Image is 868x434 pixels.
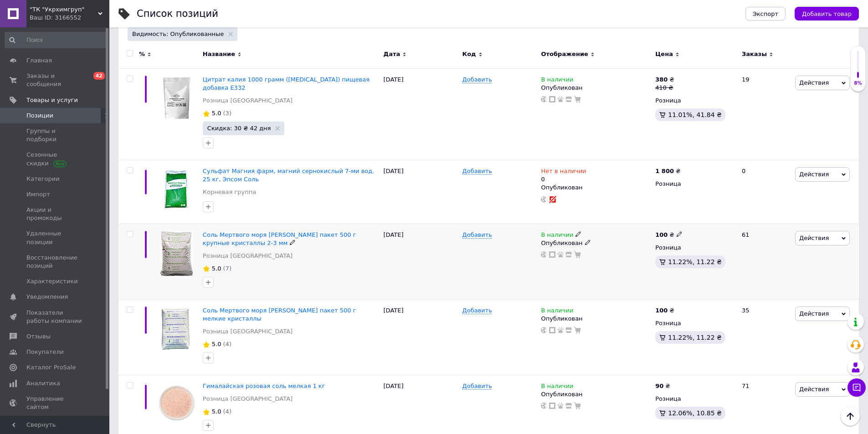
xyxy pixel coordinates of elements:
[655,231,682,239] div: ₴
[384,50,401,58] span: Дата
[655,167,680,175] div: ₴
[26,332,51,341] span: Отзывы
[203,383,325,389] a: Гималайская розовая соль мелкая 1 кг
[753,10,778,17] span: Экспорт
[655,306,674,315] div: ₴
[742,50,767,58] span: Заказы
[223,110,231,117] span: (3)
[137,9,218,19] div: Список позиций
[26,309,84,325] span: Показатели работы компании
[462,50,476,58] span: Код
[736,224,793,299] div: 61
[158,306,195,352] img: Соль Мертвого моря Израиль пакет 500 г мелкие кристаллы
[668,409,722,417] span: 12.06%, 10.85 ₴
[381,299,460,375] div: [DATE]
[668,111,722,118] span: 11.01%, 41.84 ₴
[139,50,145,58] span: %
[799,171,829,178] span: Действия
[5,32,108,48] input: Поиск
[802,10,852,17] span: Добавить товар
[207,125,271,131] span: Скидка: 30 ₴ 42 дня
[745,7,786,20] button: Экспорт
[655,307,668,314] b: 100
[541,231,573,241] span: В наличии
[203,252,293,260] a: Розница [GEOGRAPHIC_DATA]
[462,231,492,239] span: Добавить
[26,96,78,104] span: Товары и услуги
[26,379,60,388] span: Аналитика
[212,110,221,117] span: 5.0
[655,319,734,327] div: Розница
[655,76,674,84] div: ₴
[26,56,52,65] span: Главная
[381,68,460,160] div: [DATE]
[541,307,573,317] span: В наличии
[203,50,235,58] span: Название
[30,5,98,14] span: "ТК "Укрхимгруп"
[223,408,231,415] span: (4)
[799,386,829,393] span: Действия
[541,390,651,398] div: Опубликован
[30,14,109,22] div: Ваш ID: 3166552
[541,167,586,184] div: 0
[736,299,793,375] div: 35
[795,7,859,20] button: Добавить товар
[541,239,651,247] div: Опубликован
[541,383,573,392] span: В наличии
[462,76,492,83] span: Добавить
[203,76,370,91] a: Цитрат калия 1000 грамм ([MEDICAL_DATA]) пищевая добавка Е332
[26,127,84,143] span: Группы и подборки
[26,190,50,199] span: Импорт
[203,327,293,336] a: Розница [GEOGRAPHIC_DATA]
[736,160,793,224] div: 0
[668,258,722,266] span: 11.22%, 11.22 ₴
[847,378,866,397] button: Чат с покупателем
[26,175,60,183] span: Категории
[381,224,460,299] div: [DATE]
[26,395,84,411] span: Управление сайтом
[26,151,84,167] span: Сезонные скидки
[212,265,221,272] span: 5.0
[655,97,734,105] div: Розница
[655,383,663,389] b: 90
[851,80,865,87] div: 8%
[655,231,668,238] b: 100
[212,341,221,347] span: 5.0
[462,307,492,314] span: Добавить
[223,341,231,347] span: (4)
[203,307,356,322] a: Соль Мертвого моря [PERSON_NAME] пакет 500 г мелкие кристаллы
[541,84,651,92] div: Опубликован
[203,188,256,196] a: Корневая группа
[541,50,588,58] span: Отображение
[26,72,84,88] span: Заказы и сообщения
[541,168,586,177] span: Нет в наличии
[203,168,375,183] a: Сульфат Магния фарм, магний сернокислый 7-ми вод. 25 кг, Эпсом Соль
[26,254,84,270] span: Восстановление позиций
[26,230,84,246] span: Удаленные позиции
[655,50,673,58] span: Цена
[26,293,68,301] span: Уведомления
[655,84,674,92] div: 410 ₴
[736,68,793,160] div: 19
[655,180,734,188] div: Розница
[160,231,193,276] img: Соль Мертвого моря Израиль пакет 500 г крупные кристаллы 2-3 мм
[541,315,651,323] div: Опубликован
[26,277,78,286] span: Характеристики
[462,383,492,390] span: Добавить
[841,407,860,426] button: Наверх
[93,72,105,80] span: 42
[212,408,221,415] span: 5.0
[223,265,231,272] span: (7)
[541,76,573,86] span: В наличии
[668,334,722,341] span: 11.22%, 11.22 ₴
[799,310,829,317] span: Действия
[26,206,84,222] span: Акции и промокоды
[655,76,668,83] b: 380
[203,231,356,246] a: Соль Мертвого моря [PERSON_NAME] пакет 500 г крупные кристаллы 2-3 мм
[26,348,64,356] span: Покупатели
[655,244,734,252] div: Розница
